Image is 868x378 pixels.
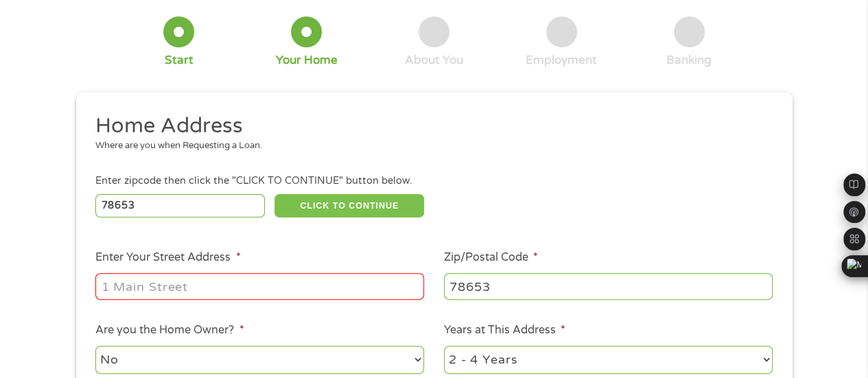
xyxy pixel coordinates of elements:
label: Are you the Home Owner? [95,323,244,338]
input: Enter Zipcode (e.g 01510) [95,194,265,217]
div: Where are you when Requesting a Loan. [95,139,762,153]
label: Enter Your Street Address [95,250,240,265]
div: Employment [526,53,597,68]
label: Years at This Address [444,323,565,338]
input: 1 Main Street [95,273,424,299]
div: About You [405,53,463,68]
button: CLICK TO CONTINUE [274,194,424,217]
label: Zip/Postal Code [444,250,538,265]
div: Enter zipcode then click the "CLICK TO CONTINUE" button below. [95,174,772,189]
div: Banking [666,53,712,68]
div: Start [165,53,193,68]
h2: Home Address [95,113,762,140]
div: Your Home [276,53,338,68]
